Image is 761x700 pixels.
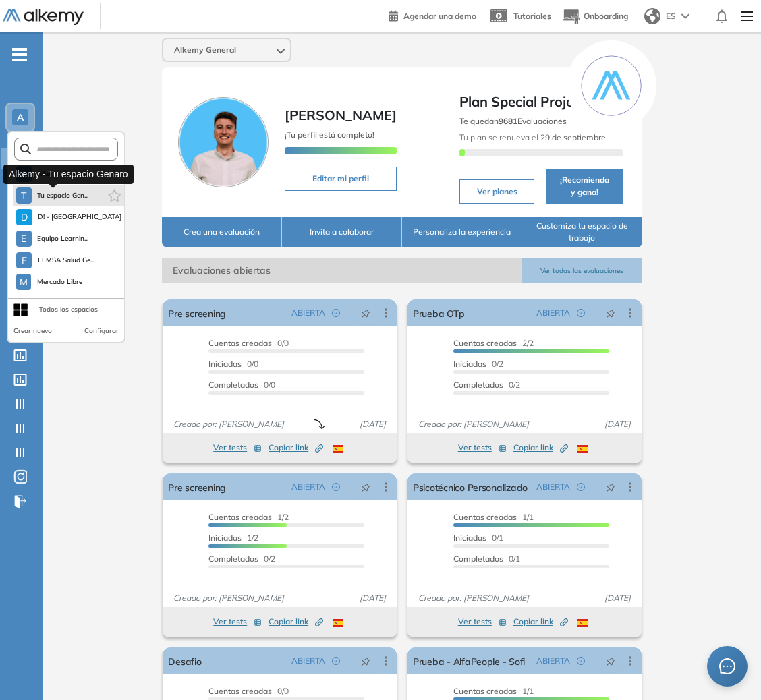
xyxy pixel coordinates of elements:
span: pushpin [606,482,615,492]
img: Logo [3,9,84,26]
button: Ver tests [213,440,262,456]
span: 0/0 [208,359,258,369]
button: ¡Recomienda y gana! [546,169,623,204]
span: Completados [208,380,258,390]
span: T [21,190,26,201]
button: Personaliza la experiencia [402,217,522,247]
span: ABIERTA [291,481,325,493]
span: Completados [453,380,503,390]
span: check-circle [577,483,585,491]
span: [DATE] [599,592,636,604]
span: Cuentas creadas [208,512,272,522]
span: 1/2 [208,512,289,522]
img: Menu [735,3,758,30]
button: Customiza tu espacio de trabajo [522,217,642,247]
span: Evaluaciones abiertas [162,258,522,283]
span: 0/1 [453,533,503,543]
span: Cuentas creadas [208,338,272,348]
span: [PERSON_NAME] [285,107,397,123]
span: Mercado Libre [36,276,83,287]
span: Tu plan se renueva el [459,132,606,142]
span: F [22,255,27,266]
span: ABIERTA [536,655,570,667]
b: 29 de septiembre [538,132,606,142]
span: pushpin [606,655,615,666]
span: Completados [208,554,258,564]
span: Creado por: [PERSON_NAME] [413,418,534,430]
span: [DATE] [354,418,391,430]
span: 0/2 [453,359,503,369]
a: Pre screening [168,473,226,500]
span: Iniciadas [453,533,486,543]
span: Cuentas creadas [453,512,517,522]
button: pushpin [596,302,625,324]
span: Completados [453,554,503,564]
button: Copiar link [269,440,323,456]
span: Cuentas creadas [453,686,517,696]
span: message [719,658,735,674]
span: pushpin [361,655,370,666]
div: Alkemy - Tu espacio Genaro [3,165,134,184]
button: Editar mi perfil [285,167,397,191]
span: ¡Tu perfil está completo! [285,129,374,140]
button: pushpin [596,476,625,498]
span: 1/1 [453,686,534,696]
i: - [12,53,27,56]
a: Prueba OTp [413,299,464,326]
button: Ver tests [458,614,507,630]
span: Copiar link [513,442,568,454]
span: E [21,233,26,244]
span: Copiar link [513,616,568,628]
img: Foto de perfil [178,97,269,187]
span: Plan Special Project [459,92,623,112]
span: Creado por: [PERSON_NAME] [168,592,289,604]
span: 2/2 [453,338,534,348]
button: pushpin [351,302,380,324]
span: [DATE] [354,592,391,604]
button: pushpin [596,650,625,672]
span: Iniciadas [453,359,486,369]
span: check-circle [332,309,340,317]
button: pushpin [351,476,380,498]
span: A [17,112,24,123]
span: 0/0 [208,380,275,390]
img: ESP [333,445,343,453]
b: 9681 [499,116,517,126]
span: FEMSA Salud Ge... [37,255,94,266]
a: Psicotécnico Personalizado [413,473,528,500]
button: Copiar link [513,440,568,456]
span: Tutoriales [513,11,551,21]
span: check-circle [332,483,340,491]
span: Copiar link [269,616,323,628]
img: ESP [333,619,343,627]
span: Iniciadas [208,359,242,369]
button: Onboarding [562,2,628,31]
button: Ver planes [459,179,534,204]
span: ABIERTA [536,481,570,493]
span: Agendar una demo [403,11,476,21]
span: Onboarding [584,11,628,21]
span: 0/2 [208,554,275,564]
img: ESP [577,619,588,627]
a: Pre screening [168,299,226,326]
span: ABIERTA [291,307,325,319]
span: check-circle [577,309,585,317]
span: Te quedan Evaluaciones [459,116,567,126]
span: D [21,212,28,223]
span: pushpin [361,308,370,318]
span: [DATE] [599,418,636,430]
span: 0/1 [453,554,520,564]
a: Prueba - AlfaPeople - Sofi [413,647,525,674]
img: ESP [577,445,588,453]
button: Crear nuevo [13,326,52,337]
span: check-circle [332,657,340,665]
span: 0/2 [453,380,520,390]
span: Iniciadas [208,533,242,543]
span: Cuentas creadas [453,338,517,348]
span: Equipo Learnin... [37,233,89,244]
span: M [20,276,28,287]
button: Invita a colaborar [282,217,402,247]
button: Ver tests [213,614,262,630]
button: Ver tests [458,440,507,456]
span: pushpin [361,482,370,492]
